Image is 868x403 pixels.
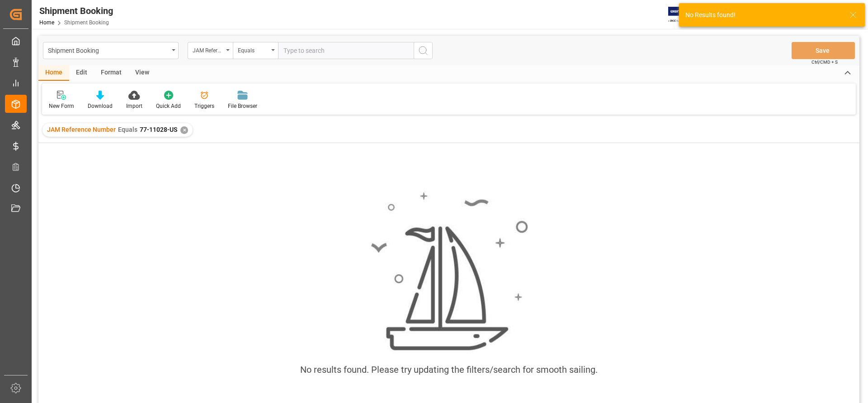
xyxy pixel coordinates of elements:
[38,65,69,81] div: Home
[39,19,54,26] a: Home
[188,42,233,59] button: open menu
[126,102,142,110] div: Import
[156,102,181,110] div: Quick Add
[228,102,257,110] div: File Browser
[300,363,598,376] div: No results found. Please try updating the filters/search for smooth sailing.
[88,102,113,110] div: Download
[49,102,74,110] div: New Form
[180,126,188,134] div: ✕
[39,4,113,18] div: Shipment Booking
[128,65,156,81] div: View
[194,102,214,110] div: Triggers
[668,7,699,23] img: Exertis%20JAM%20-%20Email%20Logo.jpg_1722504956.jpg
[370,191,528,352] img: smooth_sailing.jpeg
[47,126,116,133] span: JAM Reference Number
[278,42,414,59] input: Type to search
[414,42,433,59] button: search button
[118,126,137,133] span: Equals
[811,59,838,65] span: Ctrl/CMD + S
[792,42,855,59] button: Save
[48,44,169,56] div: Shipment Booking
[238,44,269,55] div: Equals
[233,42,278,59] button: open menu
[140,126,177,133] span: 77-11028-US
[94,65,128,81] div: Format
[43,42,179,59] button: open menu
[69,65,94,81] div: Edit
[685,10,841,20] div: No Results found!
[193,44,223,55] div: JAM Reference Number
